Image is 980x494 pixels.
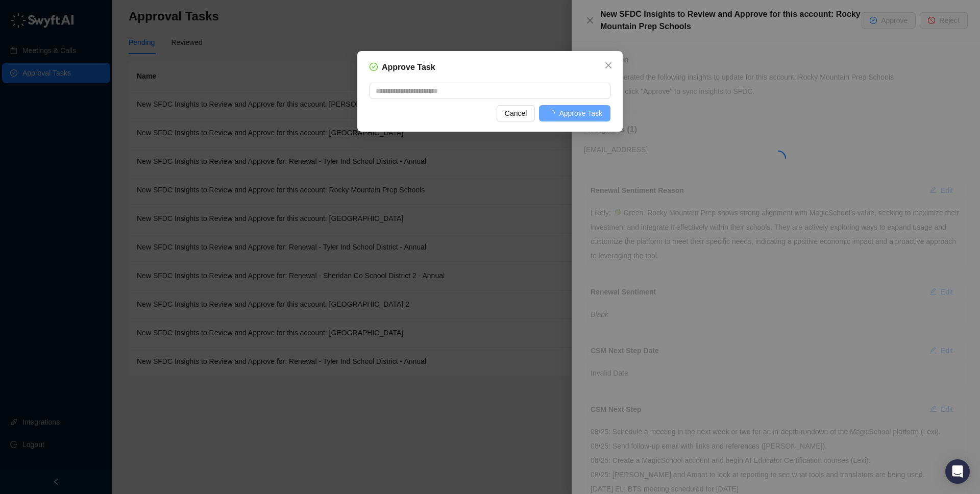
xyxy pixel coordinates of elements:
[370,63,378,71] span: check-circle
[604,61,612,69] span: close
[505,108,527,119] span: Cancel
[382,61,435,73] h5: Approve Task
[548,110,555,117] span: loading
[945,459,970,484] div: Open Intercom Messenger
[497,105,535,121] button: Cancel
[600,57,617,73] button: Close
[539,105,610,121] button: Approve Task
[559,108,602,119] span: Approve Task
